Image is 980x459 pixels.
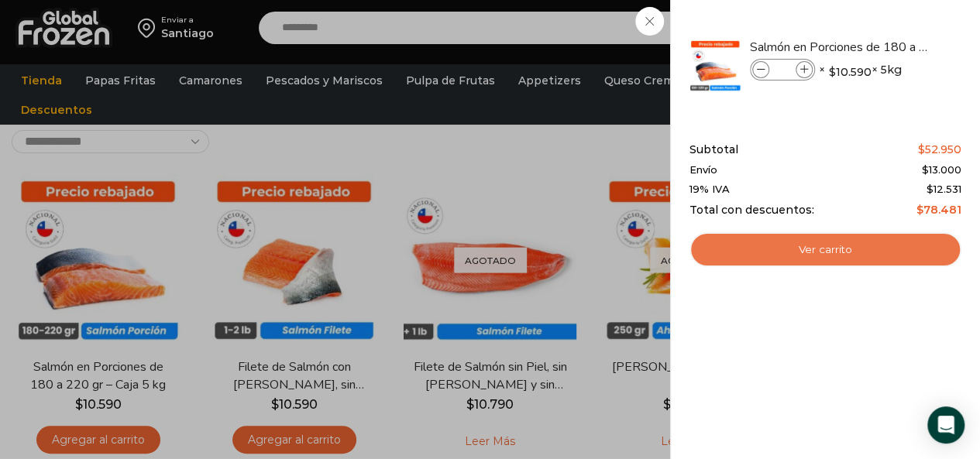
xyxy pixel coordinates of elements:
a: Salmón en Porciones de 180 a 220 gr - Caja 5 kg [750,39,934,56]
bdi: 52.950 [918,142,961,156]
span: $ [927,183,934,195]
bdi: 78.481 [916,203,961,217]
div: Open Intercom Messenger [927,406,965,444]
span: Total con descuentos: [689,204,814,217]
span: $ [918,142,925,156]
span: $ [829,64,836,80]
input: Product quantity [771,61,794,78]
bdi: 10.590 [829,64,872,80]
span: $ [922,163,929,176]
bdi: 13.000 [922,163,961,176]
a: Ver carrito [689,232,961,268]
span: Subtotal [689,143,738,156]
span: $ [916,203,923,217]
span: 12.531 [927,183,961,195]
span: × × 5kg [819,59,902,80]
span: 19% IVA [689,183,730,196]
span: Envío [689,164,717,176]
